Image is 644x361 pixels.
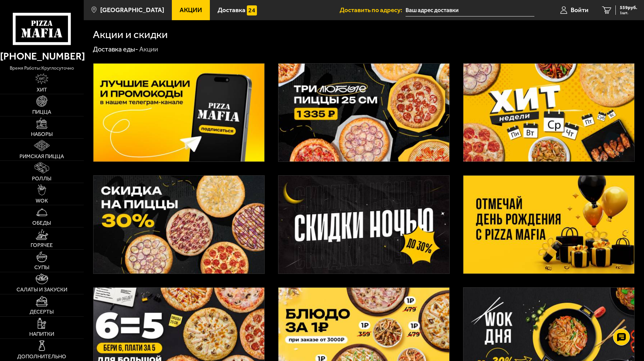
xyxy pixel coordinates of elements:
span: Доставка [218,7,245,13]
img: 15daf4d41897b9f0e9f617042186c801.svg [247,5,257,15]
span: [GEOGRAPHIC_DATA] [100,7,164,13]
span: Горячее [31,243,53,248]
h1: Акции и скидки [93,29,168,40]
span: Обеды [32,220,51,226]
span: Роллы [32,176,51,181]
span: Дополнительно [17,354,66,359]
span: Акции [180,7,202,13]
span: 559 руб. [620,5,637,10]
span: Войти [571,7,589,13]
span: Напитки [29,331,54,337]
span: Хит [37,87,47,93]
span: 1 шт. [620,11,637,15]
span: Доставить по адресу: [340,7,406,13]
input: Ваш адрес доставки [406,4,534,16]
a: Доставка еды- [93,45,138,53]
span: Салаты и закуски [16,287,67,292]
span: WOK [36,198,48,204]
span: Пицца [32,109,51,115]
span: Десерты [30,309,54,315]
div: Акции [139,45,158,54]
span: Наборы [31,132,53,137]
span: Римская пицца [20,154,64,159]
span: Супы [34,265,49,270]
